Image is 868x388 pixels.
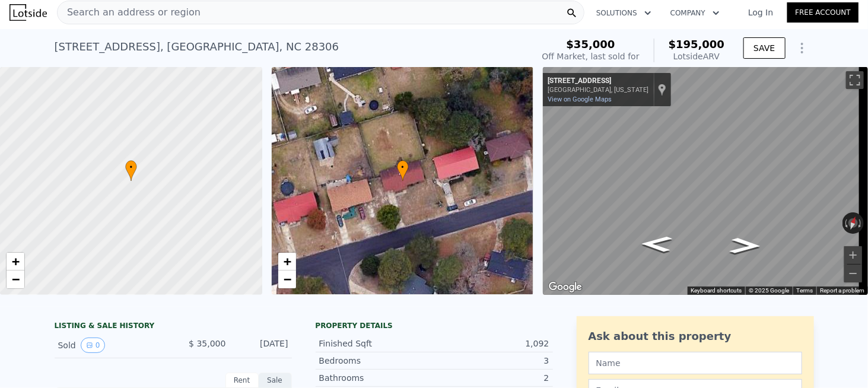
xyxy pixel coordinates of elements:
[669,50,725,62] div: Lotside ARV
[58,5,201,20] span: Search an address or region
[434,372,549,384] div: 2
[717,234,774,257] path: Go East, Dominion Rd
[743,37,785,59] button: SAVE
[434,355,549,367] div: 3
[669,38,725,50] span: $195,000
[12,272,20,287] span: −
[81,338,106,353] button: View historical data
[9,4,47,21] img: Lotside
[283,254,291,269] span: +
[543,67,868,295] div: Street View
[278,253,296,271] a: Zoom in
[548,86,648,94] div: [GEOGRAPHIC_DATA], [US_STATE]
[225,373,259,388] div: Rent
[12,254,20,269] span: +
[658,83,666,96] a: Show location on map
[7,253,24,271] a: Zoom in
[820,287,864,294] a: Report a problem
[55,321,292,333] div: LISTING & SALE HISTORY
[587,2,661,24] button: Solutions
[58,338,164,353] div: Sold
[434,338,549,349] div: 1,092
[55,39,339,55] div: [STREET_ADDRESS] , [GEOGRAPHIC_DATA] , NC 28306
[278,271,296,288] a: Zoom out
[691,287,742,295] button: Keyboard shortcuts
[567,38,615,50] span: $35,000
[546,279,585,295] a: Open this area in Google Maps (opens a new window)
[844,265,862,282] button: Zoom out
[7,271,24,288] a: Zoom out
[543,67,868,295] div: Map
[844,246,862,264] button: Zoom in
[125,160,137,181] div: •
[546,279,585,295] img: Google
[259,373,292,388] div: Sale
[845,212,861,235] button: Reset the view
[858,212,864,234] button: Rotate clockwise
[236,338,288,353] div: [DATE]
[319,355,434,367] div: Bedrooms
[790,36,814,60] button: Show Options
[548,77,648,86] div: [STREET_ADDRESS]
[542,50,640,62] div: Off Market, last sold for
[397,162,409,173] span: •
[787,2,859,23] a: Free Account
[796,287,813,294] a: Terms (opens in new tab)
[316,321,553,330] div: Property details
[319,338,434,349] div: Finished Sqft
[734,7,787,18] a: Log In
[397,160,409,181] div: •
[589,352,802,374] input: Name
[842,212,849,234] button: Rotate counterclockwise
[125,162,137,173] span: •
[319,372,434,384] div: Bathrooms
[283,272,291,287] span: −
[628,232,685,256] path: Go West, Dominion Rd
[749,287,789,294] span: © 2025 Google
[189,339,225,348] span: $ 35,000
[589,328,802,345] div: Ask about this property
[846,71,864,89] button: Toggle fullscreen view
[548,96,612,103] a: View on Google Maps
[661,2,729,24] button: Company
